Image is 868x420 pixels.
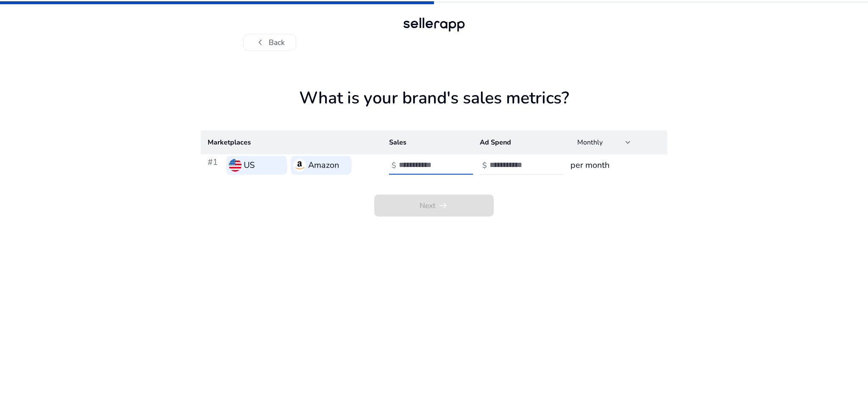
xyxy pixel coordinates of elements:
img: us.svg [229,159,242,172]
span: Monthly [577,138,603,147]
h3: US [244,159,255,172]
h4: $ [482,161,487,170]
span: chevron_left [255,37,266,48]
th: Sales [382,131,473,154]
h3: per month [570,159,660,172]
th: Marketplaces [201,131,382,154]
h3: #1 [208,156,223,175]
h3: Amazon [308,159,339,172]
h1: What is your brand's sales metrics? [201,88,667,131]
h4: $ [392,161,396,170]
button: chevron_leftBack [243,34,296,51]
th: Ad Spend [473,131,564,154]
